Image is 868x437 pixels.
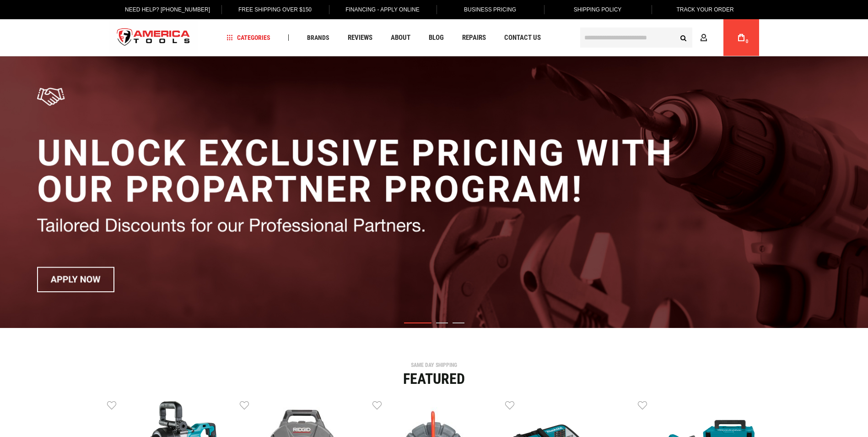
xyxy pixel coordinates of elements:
span: About [391,34,410,41]
img: America Tools [109,21,198,55]
span: Reviews [348,34,372,41]
a: 0 [733,19,750,56]
a: store logo [109,21,198,55]
a: Blog [425,32,448,44]
span: Brands [307,34,329,41]
a: About [387,32,415,44]
button: Search [675,29,692,46]
span: Shipping Policy [574,6,622,13]
span: Blog [429,34,444,41]
div: SAME DAY SHIPPING [107,362,761,368]
span: 0 [746,39,749,44]
span: Categories [226,34,270,41]
a: Brands [303,32,334,44]
a: Categories [222,32,275,44]
div: Featured [107,371,761,386]
span: Repairs [462,34,486,41]
a: Reviews [344,32,377,44]
a: Repairs [458,32,490,44]
span: Contact Us [504,34,541,41]
a: Contact Us [500,32,545,44]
